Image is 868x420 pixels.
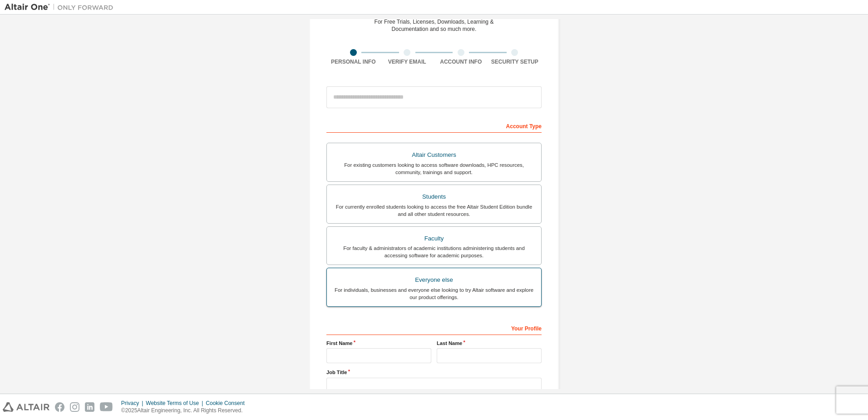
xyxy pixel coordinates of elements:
div: For faculty & administrators of academic institutions administering students and accessing softwa... [332,245,536,259]
label: First Name [326,340,431,347]
img: Altair One [5,3,118,12]
div: Faculty [332,232,536,245]
div: Cookie Consent [206,400,250,407]
div: Personal Info [326,58,380,65]
label: Job Title [326,369,542,376]
div: For Free Trials, Licenses, Downloads, Learning & Documentation and so much more. [375,18,494,33]
div: Website Terms of Use [146,400,206,407]
img: youtube.svg [100,402,113,412]
img: instagram.svg [70,402,79,412]
div: Your Profile [326,320,542,335]
div: For individuals, businesses and everyone else looking to try Altair software and explore our prod... [332,286,536,301]
div: Altair Customers [332,149,536,161]
img: facebook.svg [55,402,64,412]
label: Last Name [437,340,542,347]
div: Account Type [326,118,542,133]
div: Security Setup [488,58,542,65]
img: linkedin.svg [85,402,94,412]
div: For currently enrolled students looking to access the free Altair Student Edition bundle and all ... [332,203,536,218]
div: Account Info [434,58,488,65]
div: Everyone else [332,274,536,286]
img: altair_logo.svg [3,402,49,412]
div: Verify Email [380,58,434,65]
p: © 2025 Altair Engineering, Inc. All Rights Reserved. [121,407,250,415]
div: Students [332,190,536,203]
div: Privacy [121,400,146,407]
div: For existing customers looking to access software downloads, HPC resources, community, trainings ... [332,161,536,176]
